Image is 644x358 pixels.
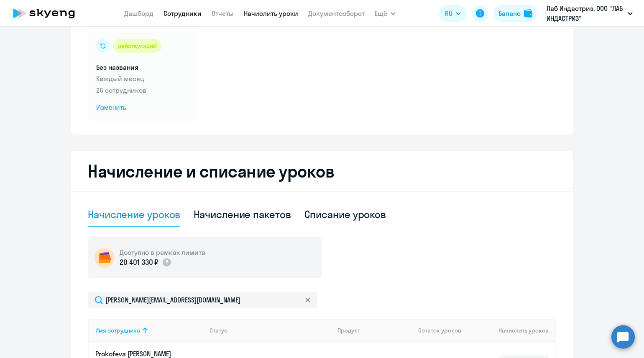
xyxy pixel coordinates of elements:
div: Списание уроков [304,208,386,221]
div: Баланс [498,8,521,18]
span: RU [445,8,452,18]
div: Имя сотрудника [95,327,140,334]
button: Ещё [375,5,396,22]
div: Начисление пакетов [194,208,291,221]
button: Лаб Индастриз, ООО "ЛАБ ИНДАСТРИЗ" [542,3,637,23]
span: Изменить [96,103,189,113]
p: Лаб Индастриз, ООО "ЛАБ ИНДАСТРИЗ" [547,3,624,23]
p: 26 сотрудников [96,85,189,95]
div: Статус [210,327,331,334]
a: Дашборд [124,9,153,18]
img: balance [524,9,532,18]
div: Статус [210,327,227,334]
button: RU [439,5,467,22]
img: wallet-circle.png [95,248,115,268]
span: Остаток уроков [418,327,461,334]
p: 20 401 330 ₽ [120,257,158,268]
span: Ещё [375,8,387,18]
a: Сотрудники [164,9,202,18]
div: Продукт [337,327,360,334]
div: Имя сотрудника [95,327,203,334]
h5: Доступно в рамках лимита [120,248,205,257]
h5: Без названия [96,63,189,72]
div: действующий [113,39,161,53]
p: Каждый месяц [96,74,189,84]
a: Начислить уроки [244,9,298,18]
div: Начисление уроков [88,208,180,221]
h2: Начисление и списание уроков [88,161,556,181]
div: Остаток уроков [418,327,470,334]
button: Балансbalance [493,5,537,22]
input: Поиск по имени, email, продукту или статусу [88,292,317,308]
th: Начислить уроков [470,319,555,342]
a: Отчеты [212,9,234,18]
div: Продукт [337,327,412,334]
a: Документооборот [308,9,365,18]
